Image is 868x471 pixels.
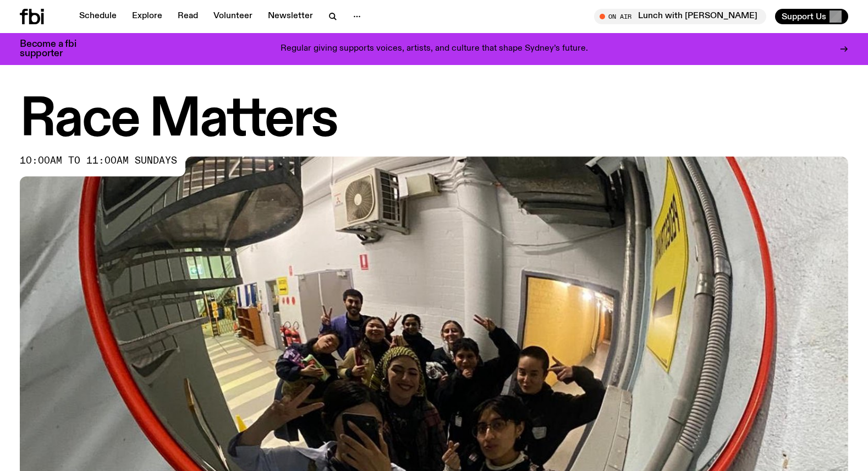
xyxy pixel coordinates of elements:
[782,12,826,21] span: Support Us
[171,9,205,24] a: Read
[73,9,123,24] a: Schedule
[125,9,169,24] a: Explore
[281,44,588,54] p: Regular giving supports voices, artists, and culture that shape Sydney’s future.
[775,9,848,24] button: Support Us
[20,40,90,58] h3: Become a fbi supporter
[594,9,766,24] button: On AirLunch with [PERSON_NAME]
[207,9,259,24] a: Volunteer
[261,9,320,24] a: Newsletter
[20,96,848,145] h1: Race Matters
[20,156,177,165] span: 10:00am to 11:00am sundays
